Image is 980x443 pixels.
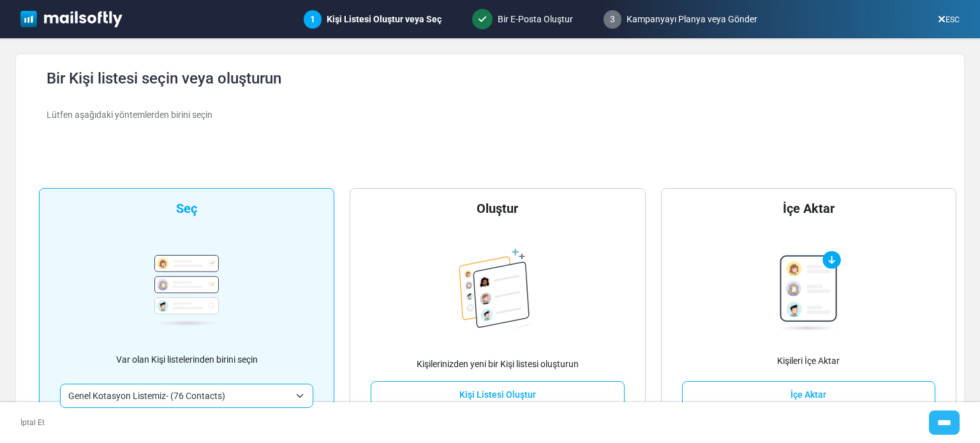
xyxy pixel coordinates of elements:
h4: Bir Kişi listesi seçin veya oluşturun [47,69,949,88]
span: 3 [604,10,621,29]
p: Var olan Kişi listelerinden birini seçin [116,353,258,367]
p: Kişileri İçe Aktar [777,354,840,368]
div: İçe Aktar [783,199,835,218]
img: mailsoftly_white_logo.svg [20,11,122,27]
a: Kişi Listesi Oluştur [371,381,624,408]
div: Oluştur [477,199,518,218]
span: Genel Kotasyon Listemiz- (76 Contacts) [68,388,290,403]
div: Lütfen aşağıdaki yöntemlerden birini seçin [47,108,949,122]
a: İptal Et [20,417,45,428]
div: Seç [176,199,197,218]
span: 1 [310,14,315,24]
a: ESC [938,15,960,24]
p: Kişilerinizden yeni bir Kişi listesi oluşturun [417,358,579,371]
a: İçe Aktar [682,381,935,408]
span: Genel Kotasyon Listemiz- (76 Contacts) [60,384,313,408]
